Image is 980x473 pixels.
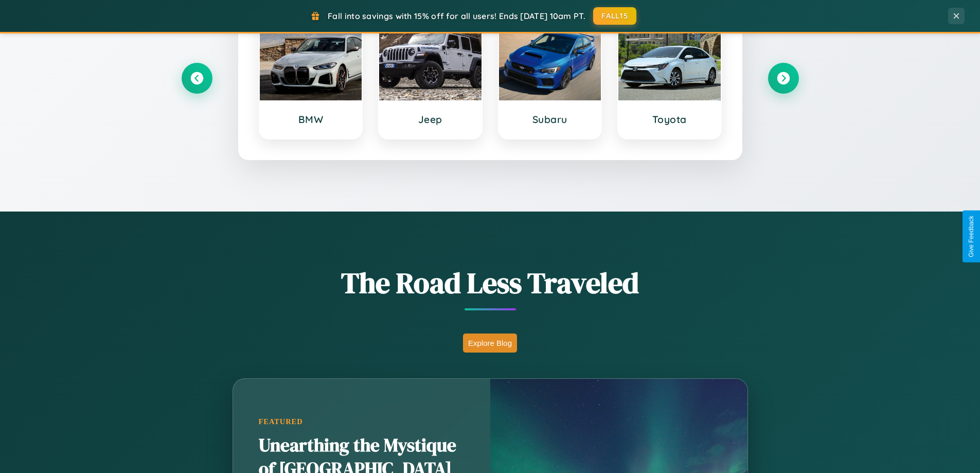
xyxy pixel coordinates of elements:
[593,7,636,25] button: FALL15
[509,113,591,126] h3: Subaru
[463,334,517,353] button: Explore Blog
[259,417,465,426] div: Featured
[270,113,352,126] h3: BMW
[629,113,710,126] h3: Toyota
[968,216,975,257] div: Give Feedback
[389,113,471,126] h3: Jeep
[328,11,585,21] span: Fall into savings with 15% off for all users! Ends [DATE] 10am PT.
[182,263,799,303] h1: The Road Less Traveled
